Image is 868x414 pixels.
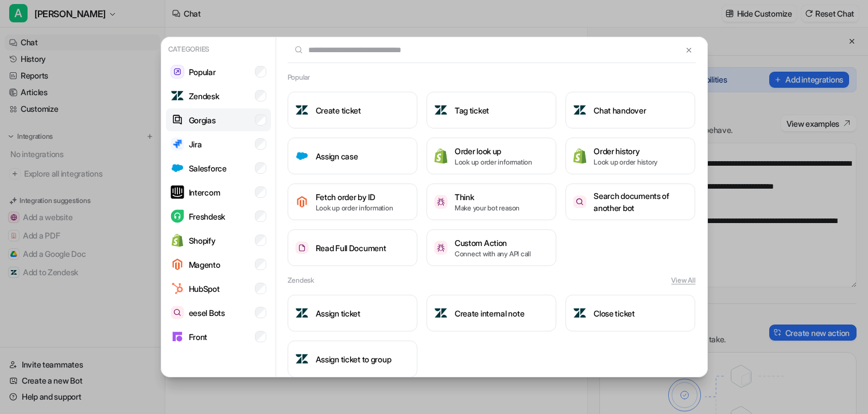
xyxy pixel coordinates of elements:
[189,307,225,319] p: eesel Bots
[427,92,556,128] button: Tag ticketTag ticket
[295,149,309,163] img: Assign case
[288,341,417,377] button: Assign ticket to groupAssign ticket to group
[573,148,587,163] img: Order history
[189,210,225,222] p: Freshdesk
[189,235,216,247] p: Shopify
[295,241,309,255] img: Read Full Document
[565,183,695,220] button: Search documents of another botSearch documents of another bot
[316,104,361,116] h3: Create ticket
[189,331,208,343] p: Front
[189,114,216,126] p: Gorgias
[427,138,556,174] button: Order look upOrder look upLook up order information
[288,229,417,266] button: Read Full DocumentRead Full Document
[166,42,271,57] p: Categories
[455,191,520,203] h3: Think
[288,138,417,174] button: Assign caseAssign case
[455,249,531,259] p: Connect with any API call
[295,306,309,320] img: Assign ticket
[594,190,688,214] h3: Search documents of another bot
[295,103,309,117] img: Create ticket
[288,92,417,128] button: Create ticketCreate ticket
[434,306,448,320] img: Create internal note
[316,150,358,162] h3: Assign case
[434,195,448,208] img: Think
[455,145,532,157] h3: Order look up
[288,275,314,286] h2: Zendesk
[434,103,448,117] img: Tag ticket
[316,203,393,213] p: Look up order information
[455,157,532,167] p: Look up order information
[295,352,309,366] img: Assign ticket to group
[427,183,556,220] button: ThinkThinkMake your bot reason
[316,242,386,254] h3: Read Full Document
[316,307,361,319] h3: Assign ticket
[573,306,587,320] img: Close ticket
[316,191,393,203] h3: Fetch order by ID
[288,295,417,331] button: Assign ticketAssign ticket
[594,145,657,157] h3: Order history
[189,259,220,271] p: Magento
[455,104,489,116] h3: Tag ticket
[434,148,448,163] img: Order look up
[189,66,216,78] p: Popular
[455,203,520,213] p: Make your bot reason
[434,241,448,254] img: Custom Action
[427,229,556,266] button: Custom ActionCustom ActionConnect with any API call
[288,72,310,83] h2: Popular
[189,138,202,150] p: Jira
[316,353,392,365] h3: Assign ticket to group
[573,103,587,117] img: Chat handover
[455,237,531,249] h3: Custom Action
[427,295,556,331] button: Create internal noteCreate internal note
[565,138,695,174] button: Order historyOrder historyLook up order history
[288,183,417,220] button: Fetch order by IDFetch order by IDLook up order information
[189,283,220,295] p: HubSpot
[189,186,220,198] p: Intercom
[455,307,524,319] h3: Create internal note
[189,90,219,102] p: Zendesk
[594,104,646,116] h3: Chat handover
[189,162,227,174] p: Salesforce
[594,307,635,319] h3: Close ticket
[573,196,587,209] img: Search documents of another bot
[565,295,695,331] button: Close ticketClose ticket
[594,157,657,167] p: Look up order history
[565,92,695,128] button: Chat handoverChat handover
[295,195,309,209] img: Fetch order by ID
[671,275,695,286] button: View All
